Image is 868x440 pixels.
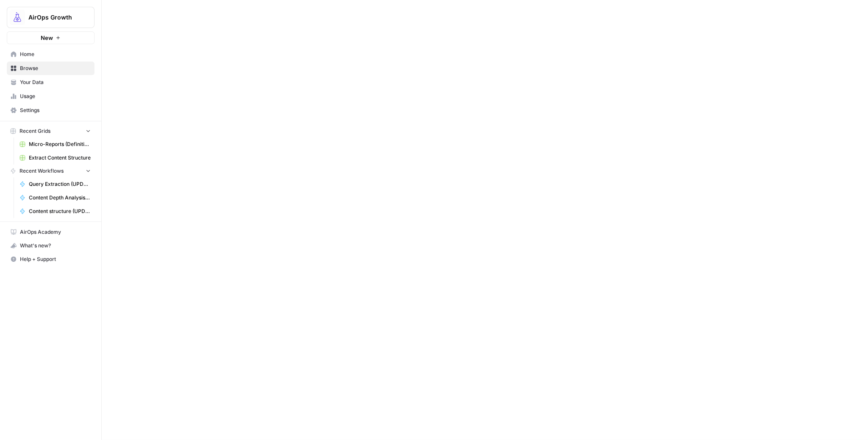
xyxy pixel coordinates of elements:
[7,125,95,137] button: Recent Grids
[7,90,95,103] a: Usage
[20,127,50,135] span: Recent Grids
[16,137,95,151] a: Micro-Reports (Definitions)
[29,140,91,148] span: Micro-Reports (Definitions)
[16,177,95,191] a: Query Extraction (UPDATES EXISTING RECORD - Do not alter)
[7,7,95,28] button: Workspace: AirOps Growth
[7,31,95,44] button: New
[20,167,64,175] span: Recent Workflows
[7,239,95,252] button: What's new?
[20,106,91,114] span: Settings
[7,239,94,252] div: What's new?
[16,205,95,218] a: Content structure (UPDATES EXISTING RECORD - Do not alter)
[7,252,95,266] button: Help + Support
[29,207,91,215] span: Content structure (UPDATES EXISTING RECORD - Do not alter)
[28,13,80,22] span: AirOps Growth
[10,10,25,25] img: AirOps Growth Logo
[41,34,53,42] span: New
[20,255,91,263] span: Help + Support
[20,228,91,236] span: AirOps Academy
[7,62,95,75] a: Browse
[7,165,95,177] button: Recent Workflows
[20,78,91,86] span: Your Data
[29,154,91,162] span: Extract Content Structure
[29,194,91,202] span: Content Depth Analysis (Microreport3)
[20,92,91,100] span: Usage
[7,225,95,239] a: AirOps Academy
[20,50,91,58] span: Home
[7,76,95,89] a: Your Data
[16,191,95,205] a: Content Depth Analysis (Microreport3)
[7,104,95,117] a: Settings
[16,151,95,165] a: Extract Content Structure
[29,180,91,188] span: Query Extraction (UPDATES EXISTING RECORD - Do not alter)
[7,48,95,61] a: Home
[20,64,91,72] span: Browse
